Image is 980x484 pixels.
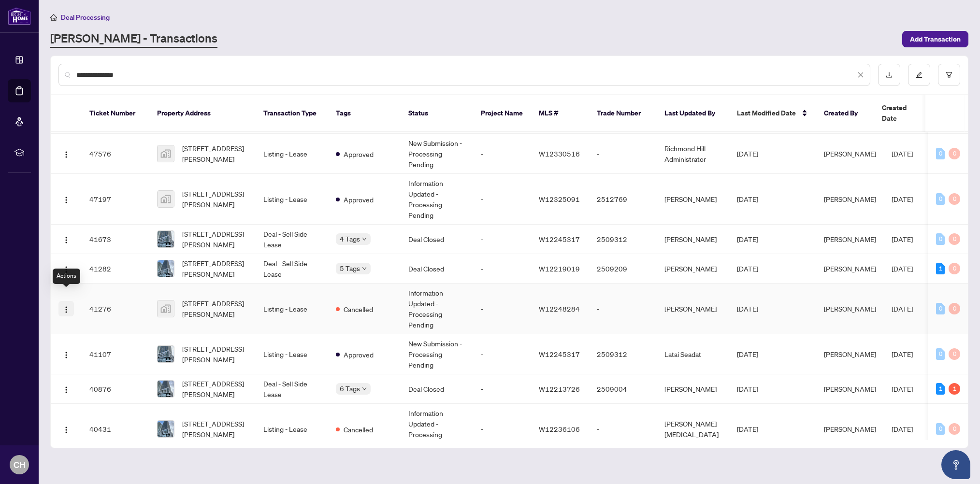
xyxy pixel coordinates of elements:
[340,383,360,394] span: 6 Tags
[936,423,945,435] div: 0
[50,14,57,21] span: home
[737,149,758,158] span: [DATE]
[182,188,248,210] span: [STREET_ADDRESS][PERSON_NAME]
[158,260,174,277] img: thumbnail-img
[949,148,960,159] div: 0
[589,374,657,404] td: 2509004
[737,264,758,273] span: [DATE]
[473,284,531,334] td: -
[657,95,729,132] th: Last Updated By
[657,374,729,404] td: [PERSON_NAME]
[737,195,758,203] span: [DATE]
[737,235,758,243] span: [DATE]
[401,174,473,225] td: Information Updated - Processing Pending
[936,233,945,245] div: 0
[892,350,913,358] span: [DATE]
[8,7,31,25] img: logo
[362,386,367,391] span: down
[158,191,174,207] img: thumbnail-img
[539,425,580,433] span: W12236106
[473,334,531,374] td: -
[62,151,70,158] img: Logo
[62,196,70,204] img: Logo
[82,225,149,254] td: 41673
[256,174,328,225] td: Listing - Lease
[936,263,945,274] div: 1
[401,334,473,374] td: New Submission - Processing Pending
[158,421,174,437] img: thumbnail-img
[539,264,580,273] span: W12219019
[589,225,657,254] td: 2509312
[949,233,960,245] div: 0
[589,95,657,132] th: Trade Number
[61,13,110,22] span: Deal Processing
[158,381,174,397] img: thumbnail-img
[473,134,531,174] td: -
[589,174,657,225] td: 2512769
[824,149,876,158] span: [PERSON_NAME]
[82,404,149,455] td: 40431
[362,237,367,242] span: down
[182,343,248,365] span: [STREET_ADDRESS][PERSON_NAME]
[82,134,149,174] td: 47576
[916,71,922,78] span: edit
[886,71,893,78] span: download
[58,381,74,397] button: Logo
[473,225,531,254] td: -
[824,425,876,433] span: [PERSON_NAME]
[182,258,248,279] span: [STREET_ADDRESS][PERSON_NAME]
[949,303,960,314] div: 0
[892,264,913,273] span: [DATE]
[539,350,580,358] span: W12245317
[473,174,531,225] td: -
[539,384,580,393] span: W12213726
[62,306,70,313] img: Logo
[401,284,473,334] td: Information Updated - Processing Pending
[362,266,367,271] span: down
[657,334,729,374] td: Latai Seadat
[539,149,580,158] span: W12330516
[473,254,531,284] td: -
[182,418,248,440] span: [STREET_ADDRESS][PERSON_NAME]
[936,193,945,205] div: 0
[182,378,248,399] span: [STREET_ADDRESS][PERSON_NAME]
[344,194,374,205] span: Approved
[473,95,531,132] th: Project Name
[589,334,657,374] td: 2509312
[256,225,328,254] td: Deal - Sell Side Lease
[62,426,70,434] img: Logo
[473,404,531,455] td: -
[473,374,531,404] td: -
[657,254,729,284] td: [PERSON_NAME]
[82,95,149,132] th: Ticket Number
[256,284,328,334] td: Listing - Lease
[344,349,374,360] span: Approved
[824,350,876,358] span: [PERSON_NAME]
[158,145,174,162] img: thumbnail-img
[729,95,816,132] th: Last Modified Date
[62,266,70,273] img: Logo
[82,334,149,374] td: 41107
[936,303,945,314] div: 0
[657,174,729,225] td: [PERSON_NAME]
[14,458,26,471] span: CH
[340,233,360,244] span: 4 Tags
[737,108,796,118] span: Last Modified Date
[58,346,74,362] button: Logo
[340,263,360,274] span: 5 Tags
[824,264,876,273] span: [PERSON_NAME]
[82,284,149,334] td: 41276
[910,31,961,47] span: Add Transaction
[878,64,900,86] button: download
[62,236,70,244] img: Logo
[539,195,580,203] span: W12325091
[657,284,729,334] td: [PERSON_NAME]
[62,386,70,394] img: Logo
[158,346,174,362] img: thumbnail-img
[401,95,473,132] th: Status
[182,143,248,164] span: [STREET_ADDRESS][PERSON_NAME]
[938,64,960,86] button: filter
[344,304,373,314] span: Cancelled
[589,134,657,174] td: -
[902,31,968,47] button: Add Transaction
